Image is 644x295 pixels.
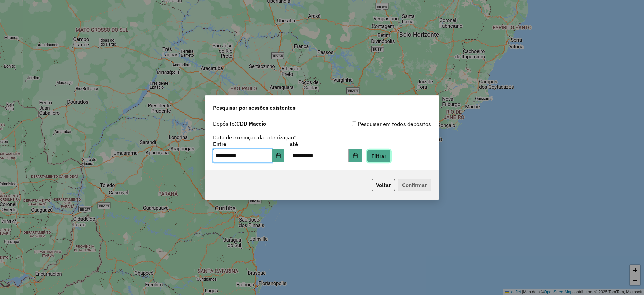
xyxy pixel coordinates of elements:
[290,140,361,148] label: até
[213,104,296,112] span: Pesquisar por sessões existentes
[213,119,266,128] label: Depósito:
[322,120,431,128] div: Pesquisar em todos depósitos
[236,120,266,127] strong: CDD Maceio
[349,149,362,162] button: Choose Date
[367,150,391,162] button: Filtrar
[213,133,296,141] label: Data de execução da roteirização:
[372,179,395,191] button: Voltar
[272,149,285,162] button: Choose Date
[213,140,284,148] label: Entre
